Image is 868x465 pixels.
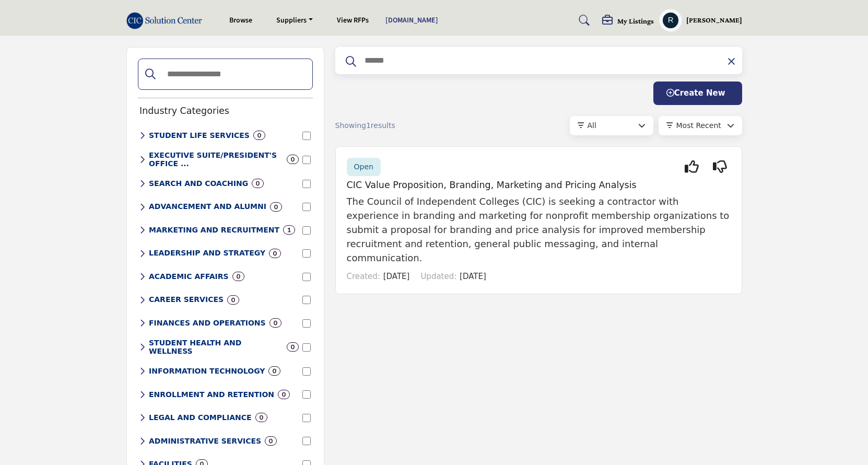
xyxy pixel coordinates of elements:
input: Select STUDENT LIFE SERVICES [302,132,311,140]
button: Show hide supplier dropdown [659,9,682,32]
img: site Logo [126,12,208,29]
h6: Donor management, fundraising solutions, and alumni engagement platforms to strengthen institutio... [149,202,266,211]
h6: Technology infrastructure, software solutions, and digital transformation services for higher edu... [149,367,265,376]
div: 0 Results For LEGAL AND COMPLIANCE [255,413,267,422]
input: Select ENROLLMENT AND RETENTION [302,390,311,399]
a: Suppliers [269,13,320,28]
h6: Institutional effectiveness, strategic planning, and leadership development resources for college... [149,249,265,258]
div: 1 Results For MARKETING AND RECRUITMENT [283,225,295,235]
a: View RFPs [337,15,369,26]
span: [DATE] [460,272,486,281]
div: 0 Results For INFORMATION TECHNOLOGY [268,366,280,376]
input: Select ADMINISTRATIVE SERVICES [302,437,311,445]
div: Showing results [335,120,458,131]
h6: Comprehensive administrative support systems and tools to streamline college operations and proce... [149,437,261,446]
input: Select MARKETING AND RECRUITMENT [302,226,311,235]
span: Updated: [420,272,456,281]
b: 0 [231,296,235,304]
span: 1 [366,121,371,130]
button: Create New [653,82,742,105]
b: 0 [269,437,273,445]
input: Select LEADERSHIP AND STRATEGY [302,249,311,258]
h6: Career planning tools, job placement platforms, and professional development resources for studen... [149,295,224,304]
input: Select FINANCES AND OPERATIONS [302,319,311,328]
a: [DOMAIN_NAME] [385,15,438,26]
input: Select ACADEMIC AFFAIRS [302,273,311,281]
div: 0 Results For ADVANCEMENT AND ALUMNI [270,202,282,212]
h5: My Listings [617,16,654,26]
b: 0 [260,414,263,421]
div: 0 Results For ENROLLMENT AND RETENTION [278,390,290,399]
b: 0 [291,156,295,163]
div: 0 Results For STUDENT HEALTH AND WELLNESS [287,342,299,352]
b: 0 [291,343,295,351]
span: [DATE] [383,272,410,281]
h6: Brand development, digital marketing, and student recruitment campaign solutions for colleges [149,226,279,235]
h5: [PERSON_NAME] [686,15,742,26]
div: 0 Results For LEADERSHIP AND STRATEGY [269,249,281,258]
div: 0 Results For SEARCH AND COACHING [252,179,264,188]
input: Select EXECUTIVE SUITE/PRESIDENT'S OFFICE SERVICES [302,156,311,164]
h6: Student recruitment, enrollment management, and retention strategy solutions to optimize student ... [149,390,274,399]
h5: CIC Value Proposition, Branding, Marketing and Pricing Analysis [347,180,731,191]
h6: Academic program development, faculty resources, and curriculum enhancement solutions for higher ... [149,272,229,281]
h6: Executive search services, leadership coaching, and professional development programs for institu... [149,179,248,188]
h6: Mental health resources, medical services, and wellness program solutions for student support [149,339,283,356]
b: 0 [256,180,260,187]
span: All [588,121,596,130]
a: Browse [229,15,252,26]
h5: Industry Categories [139,106,229,117]
span: Created: [347,272,380,281]
h6: Financial management, budgeting tools, and operational efficiency solutions for college administr... [149,319,266,328]
span: Most Recent [676,121,721,130]
span: Create New [666,88,725,98]
h6: Regulatory compliance, risk management, and legal support services for educational institutions [149,413,252,422]
h6: Strategic planning, leadership support, and executive decision-making tools for institutional man... [149,151,283,169]
span: Open [354,162,373,171]
input: Select LEGAL AND COMPLIANCE [302,414,311,422]
input: Select ADVANCEMENT AND ALUMNI [302,203,311,211]
h6: Campus engagement, residential life, and student activity management solutions to enhance college... [149,131,250,140]
div: 0 Results For FINANCES AND OPERATIONS [269,318,281,328]
input: Select CAREER SERVICES [302,296,311,304]
input: Select INFORMATION TECHNOLOGY [302,367,311,376]
input: Select SEARCH AND COACHING [302,180,311,188]
div: 0 Results For ACADEMIC AFFAIRS [232,272,244,281]
b: 0 [257,132,261,139]
b: 0 [273,367,276,375]
a: Search [569,12,596,29]
div: My Listings [602,15,654,28]
p: The Council of Independent Colleges (CIC) is seeking a contractor with experience in branding and... [347,194,731,265]
b: 0 [274,203,278,211]
div: 0 Results For CAREER SERVICES [227,295,239,305]
div: 0 Results For ADMINISTRATIVE SERVICES [265,436,277,446]
b: 0 [274,319,277,327]
div: 0 Results For STUDENT LIFE SERVICES [253,131,265,140]
b: 0 [282,391,286,398]
b: 1 [287,226,291,234]
b: 0 [237,273,240,280]
div: 0 Results For EXECUTIVE SUITE/PRESIDENT'S OFFICE SERVICES [287,155,299,164]
b: 0 [273,250,277,257]
input: Search Categories [159,63,306,86]
input: Select STUDENT HEALTH AND WELLNESS [302,343,311,352]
